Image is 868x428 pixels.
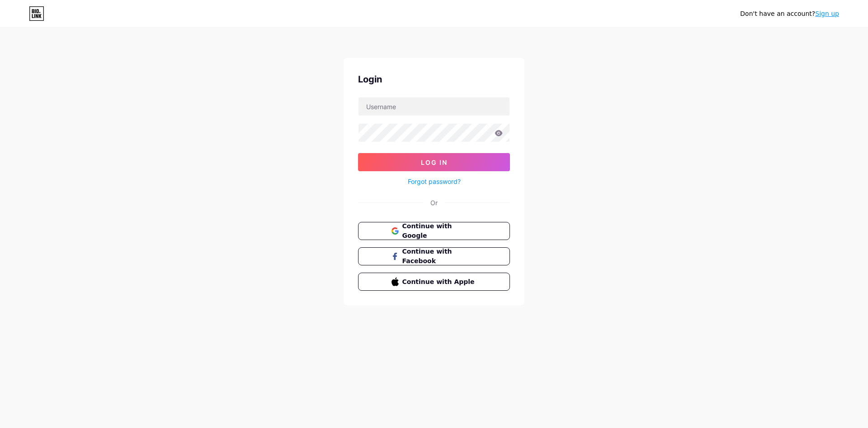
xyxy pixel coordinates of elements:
input: Username [359,97,509,115]
button: Continue with Facebook [358,247,510,265]
a: Forgot password? [408,177,461,186]
span: Continue with Google [402,221,477,240]
button: Log In [358,153,510,171]
a: Sign up [815,10,839,17]
span: Continue with Facebook [402,247,477,266]
button: Continue with Google [358,222,510,240]
span: Log In [421,159,448,166]
button: Continue with Apple [358,273,510,291]
div: Don't have an account? [740,9,839,19]
div: Login [358,72,510,86]
div: Or [430,198,438,207]
span: Continue with Apple [402,277,477,287]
